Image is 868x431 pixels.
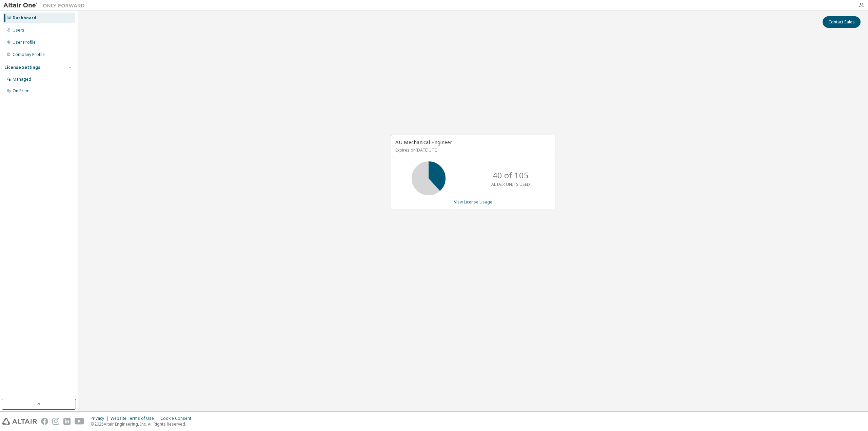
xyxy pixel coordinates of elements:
div: On Prem [13,88,29,94]
img: altair_logo.svg [2,418,37,425]
p: Expires on [DATE] UTC [395,147,549,153]
div: Users [13,27,24,33]
img: linkedin.svg [63,418,71,425]
div: Website Terms of Use [111,416,160,421]
span: AU Mechanical Engineer [395,139,452,145]
div: Privacy [91,416,111,421]
img: facebook.svg [41,418,48,425]
p: ALTAIR UNITS USED [491,181,530,187]
button: Contact Sales [823,16,861,28]
img: instagram.svg [52,418,59,425]
div: Company Profile [13,52,45,57]
div: User Profile [13,40,36,45]
img: Altair One [3,2,88,9]
div: Cookie Consent [160,416,195,421]
div: License Settings [4,65,40,70]
div: Dashboard [13,15,36,21]
a: View License Usage [454,199,492,205]
p: © 2025 Altair Engineering, Inc. All Rights Reserved. [91,421,195,427]
p: 40 of 105 [493,170,529,181]
img: youtube.svg [75,418,84,425]
div: Managed [13,77,31,82]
